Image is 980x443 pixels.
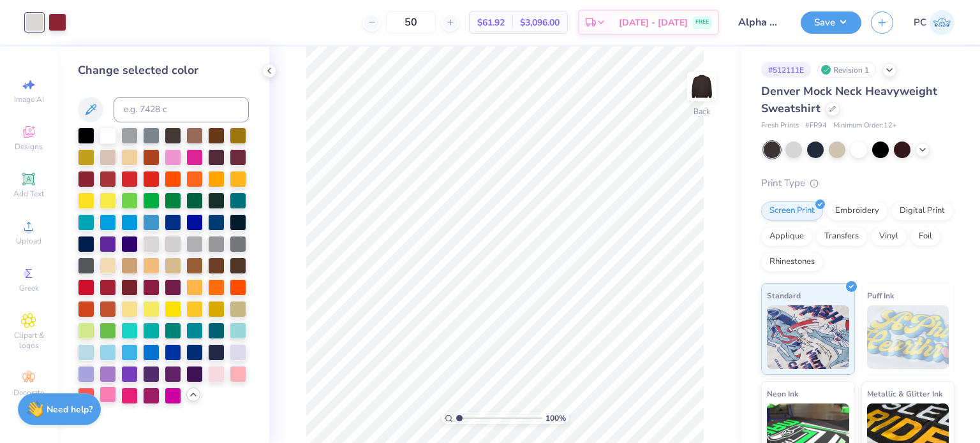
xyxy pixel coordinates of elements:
[761,252,823,272] div: Rhinestones
[910,227,940,246] div: Foil
[761,227,812,246] div: Applique
[695,18,709,27] span: FREE
[816,227,867,246] div: Transfers
[689,74,715,99] img: Back
[13,388,44,398] span: Decorate
[761,176,954,191] div: Print Type
[47,403,93,416] strong: Need help?
[914,15,926,30] span: PC
[930,10,954,35] img: Priyanka Choudhary
[13,189,44,199] span: Add Text
[761,62,811,78] div: # 512111E
[6,330,51,351] span: Clipart & logos
[891,201,953,221] div: Digital Print
[114,97,249,122] input: e.g. 7428 c
[761,201,823,221] div: Screen Print
[805,120,827,131] span: # FP94
[78,62,249,79] div: Change selected color
[767,289,801,302] span: Standard
[827,201,887,221] div: Embroidery
[767,305,849,369] img: Standard
[914,10,954,35] a: PC
[19,283,39,293] span: Greek
[16,236,41,246] span: Upload
[767,387,798,400] span: Neon Ink
[871,227,907,246] div: Vinyl
[817,62,876,78] div: Revision 1
[761,120,799,131] span: Fresh Prints
[833,120,897,131] span: Minimum Order: 12 +
[801,11,861,34] button: Save
[694,106,710,117] div: Back
[867,305,949,369] img: Puff Ink
[14,94,44,105] span: Image AI
[619,16,688,29] span: [DATE] - [DATE]
[386,11,436,34] input: – –
[546,412,566,424] span: 100 %
[867,387,942,400] span: Metallic & Glitter Ink
[729,10,791,35] input: Untitled Design
[15,142,43,152] span: Designs
[520,16,560,29] span: $3,096.00
[761,84,937,116] span: Denver Mock Neck Heavyweight Sweatshirt
[867,289,894,302] span: Puff Ink
[477,16,505,29] span: $61.92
